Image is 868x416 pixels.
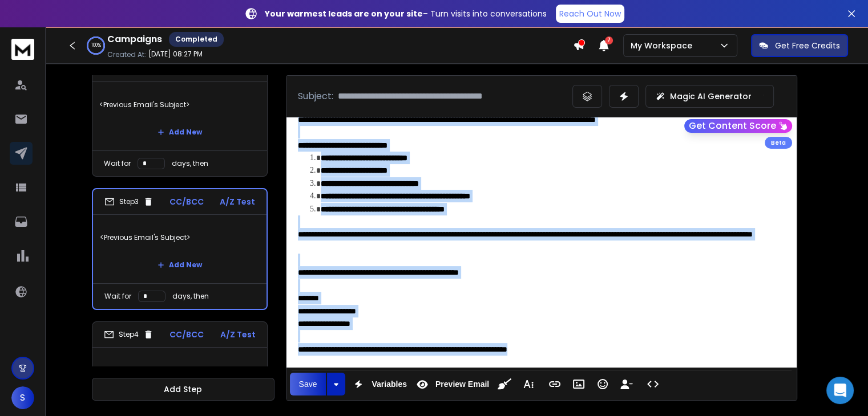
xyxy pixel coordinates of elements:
p: <Previous Email's Subject> [99,89,260,121]
button: Get Free Credits [751,34,848,57]
button: Variables [348,373,409,395]
div: Step 4 [104,329,154,340]
button: Magic AI Generator [645,85,774,108]
p: [DATE] 08:27 PM [148,50,203,59]
p: – Turn visits into conversations [265,8,547,19]
p: Wait for [104,292,131,301]
p: Get Free Credits [775,40,840,51]
button: Add Step [92,378,274,401]
p: Wait for [104,159,131,168]
button: Preview Email [411,373,491,395]
button: Get Content Score [684,119,792,133]
p: Subject: [298,89,333,103]
p: Magic AI Generator [670,91,752,102]
button: More Text [518,373,539,395]
button: Add New [148,121,211,144]
p: CC/BCC [169,329,204,340]
img: logo [11,39,34,60]
button: Save [290,373,326,395]
span: Variables [369,380,409,389]
button: Insert Image (Ctrl+P) [568,373,590,395]
button: S [11,386,34,409]
p: My Workspace [631,40,697,51]
div: Beta [765,137,792,149]
button: Insert Link (Ctrl+K) [544,373,566,395]
button: Insert Unsubscribe Link [616,373,637,395]
p: days, then [172,292,209,301]
li: Step2CC/BCCA/Z Test<Previous Email's Subject>Add NewWait fordays, then [92,56,268,177]
div: Step 3 [104,197,154,207]
p: Created At: [107,50,146,59]
p: CC/BCC [169,196,204,207]
li: Step3CC/BCCA/Z Test<Previous Email's Subject>Add NewWait fordays, then [92,188,268,310]
button: Code View [642,373,664,395]
p: <Previous Email's Subject> [99,354,260,386]
p: A/Z Test [220,196,255,207]
p: 100 % [91,42,101,49]
h1: Campaigns [107,32,162,46]
p: A/Z Test [220,329,256,340]
button: Clean HTML [494,373,515,395]
div: Completed [169,32,224,47]
button: Emoticons [592,373,613,395]
p: <Previous Email's Subject> [100,222,260,254]
strong: Your warmest leads are on your site [265,8,423,19]
span: Preview Email [433,380,491,389]
div: Open Intercom Messenger [826,377,854,404]
p: days, then [172,159,208,168]
button: Add New [148,254,211,276]
a: Reach Out Now [556,5,624,23]
p: Reach Out Now [559,8,621,19]
span: 7 [605,36,613,44]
